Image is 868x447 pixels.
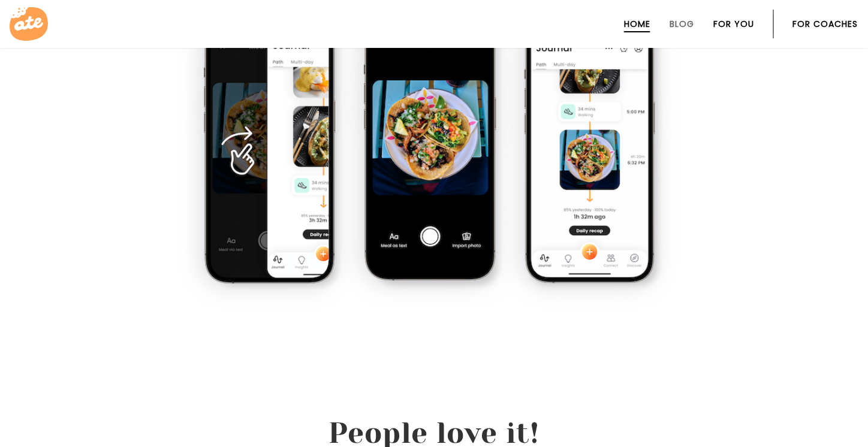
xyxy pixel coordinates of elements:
a: For Coaches [793,19,858,29]
img: App screenshot [363,10,505,292]
img: App screenshot [523,16,665,293]
a: Home [624,19,650,29]
a: Blog [670,19,694,29]
a: For You [713,19,754,29]
img: App screenshot [203,13,345,292]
